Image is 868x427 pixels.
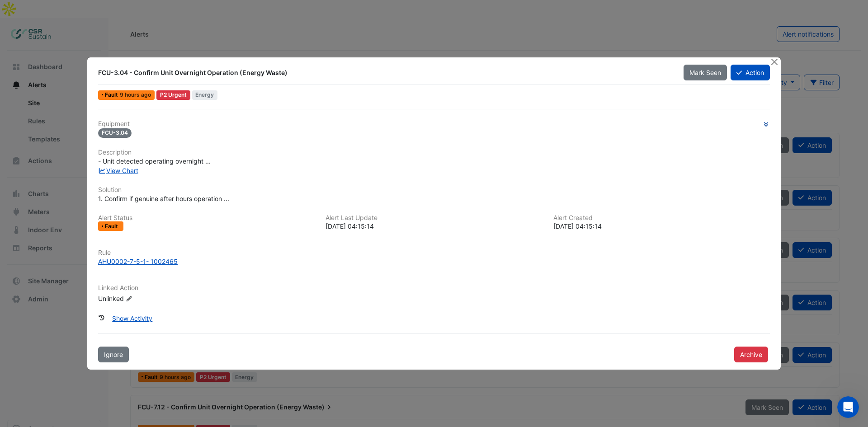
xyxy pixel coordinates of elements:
[156,90,190,100] div: P2 Urgent
[98,347,129,362] button: Ignore
[98,195,229,202] span: 1. Confirm if genuine after hours operation ...
[98,157,211,165] span: - Unit detected operating overnight ...
[98,68,673,77] div: FCU-3.04 - Confirm Unit Overnight Operation (Energy Waste)
[120,91,151,98] span: Mon 08-Sep-2025 04:15 BST
[98,249,770,257] h6: Rule
[192,90,218,100] span: Energy
[98,284,770,292] h6: Linked Action
[689,69,721,76] span: Mark Seen
[98,167,138,174] a: View Chart
[684,65,727,80] button: Mark Seen
[106,310,158,326] button: Show Activity
[126,296,132,302] fa-icon: Edit Linked Action
[98,120,770,128] h6: Equipment
[553,214,770,222] h6: Alert Created
[325,214,542,222] h6: Alert Last Update
[105,92,120,98] span: Fault
[325,221,542,231] div: [DATE] 04:15:14
[769,57,779,67] button: Close
[731,65,770,80] button: Action
[734,347,768,362] button: Archive
[553,221,770,231] div: [DATE] 04:15:14
[98,294,207,303] div: Unlinked
[146,258,178,265] tcxspan: Call - 1002465 via 3CX
[104,351,123,358] span: Ignore
[98,214,315,222] h6: Alert Status
[98,257,178,266] div: AHU0002-7-5-1
[837,396,859,418] iframe: Intercom live chat
[98,257,770,266] a: AHU0002-7-5-1- 1002465
[98,186,770,194] h6: Solution
[105,224,120,229] span: Fault
[98,128,132,138] span: FCU-3.04
[98,149,770,156] h6: Description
